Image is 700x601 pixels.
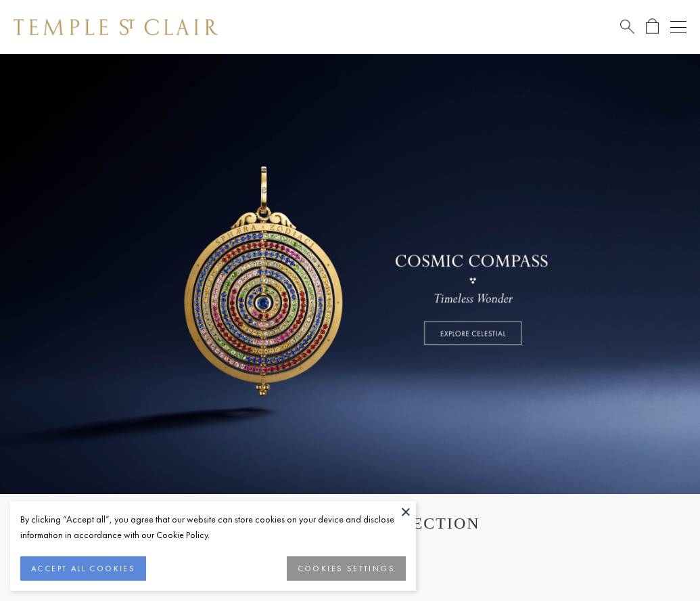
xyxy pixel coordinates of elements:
img: Temple St. Clair [14,19,218,35]
button: Open navigation [670,19,686,35]
button: COOKIES SETTINGS [287,556,406,581]
a: Open Shopping Bag [646,18,659,35]
button: ACCEPT ALL COOKIES [20,556,146,581]
div: By clicking “Accept all”, you agree that our website can store cookies on your device and disclos... [20,512,406,543]
a: Search [620,18,634,35]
